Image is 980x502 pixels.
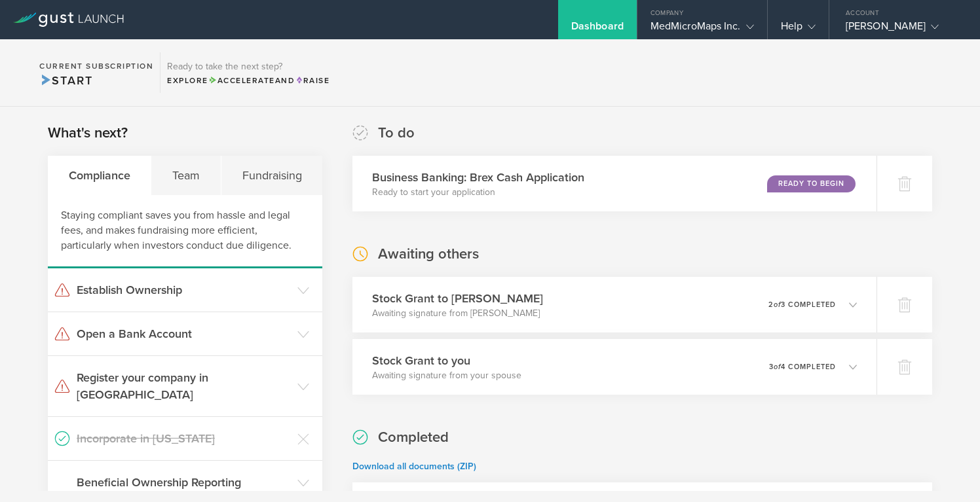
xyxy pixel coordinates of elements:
[372,369,521,382] p: Awaiting signature from your spouse
[846,20,957,39] div: [PERSON_NAME]
[77,325,291,342] h3: Open a Bank Account
[571,20,624,39] div: Dashboard
[768,301,836,308] p: 2 3 completed
[77,369,291,403] h3: Register your company in [GEOGRAPHIC_DATA]
[372,290,543,307] h3: Stock Grant to [PERSON_NAME]
[914,439,980,502] iframe: Chat Widget
[372,307,543,320] p: Awaiting signature from [PERSON_NAME]
[221,156,322,195] div: Fundraising
[378,124,415,143] h2: To do
[77,474,291,491] h3: Beneficial Ownership Reporting
[352,156,876,211] div: Business Banking: Brex Cash ApplicationReady to start your applicationReady to Begin
[774,363,781,371] em: of
[39,62,153,70] h2: Current Subscription
[378,428,449,447] h2: Completed
[77,430,291,447] h3: Incorporate in [US_STATE]
[208,76,295,85] span: and
[650,20,754,39] div: MedMicroMaps Inc.
[48,124,128,143] h2: What's next?
[767,175,856,192] div: Ready to Begin
[167,75,330,86] div: Explore
[295,76,330,85] span: Raise
[352,461,476,472] a: Download all documents (ZIP)
[378,245,479,264] h2: Awaiting others
[160,52,336,93] div: Ready to take the next step?ExploreAccelerateandRaise
[77,281,291,298] h3: Establish Ownership
[39,73,92,88] span: Start
[372,169,584,186] h3: Business Banking: Brex Cash Application
[774,300,781,309] em: of
[372,352,521,369] h3: Stock Grant to you
[208,76,275,85] span: Accelerate
[372,186,584,199] p: Ready to start your application
[167,62,330,71] h3: Ready to take the next step?
[48,195,322,268] div: Staying compliant saves you from hassle and legal fees, and makes fundraising more efficient, par...
[151,156,221,195] div: Team
[769,363,836,370] p: 3 4 completed
[48,156,151,195] div: Compliance
[781,20,816,39] div: Help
